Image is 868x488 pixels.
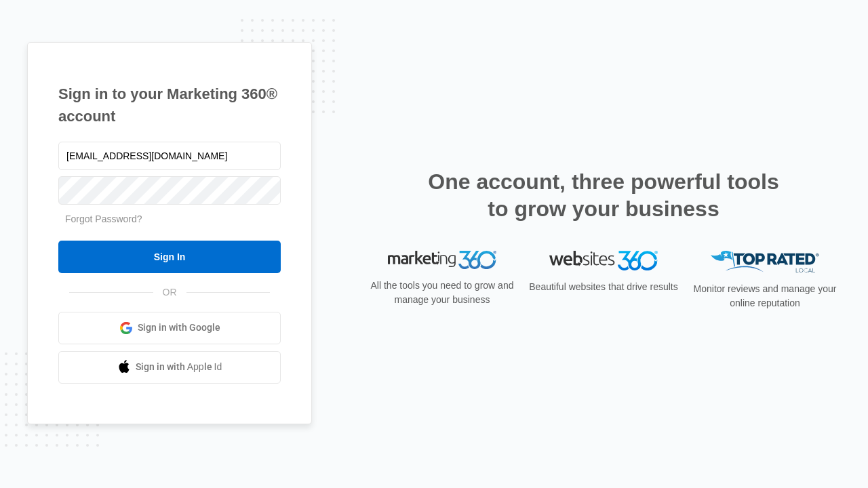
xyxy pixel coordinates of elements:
[65,213,142,224] a: Forgot Password?
[138,321,220,335] span: Sign in with Google
[136,360,222,374] span: Sign in with Apple Id
[689,282,841,310] p: Monitor reviews and manage your online reputation
[549,251,658,270] img: Websites 360
[58,312,281,344] a: Sign in with Google
[153,285,186,300] span: OR
[58,83,281,127] h1: Sign in to your Marketing 360® account
[58,241,281,273] input: Sign In
[711,251,819,273] img: Top Rated Local
[58,351,281,384] a: Sign in with Apple Id
[388,251,496,270] img: Marketing 360
[58,142,281,170] input: Email
[424,168,783,222] h2: One account, three powerful tools to grow your business
[528,280,679,294] p: Beautiful websites that drive results
[366,279,518,307] p: All the tools you need to grow and manage your business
